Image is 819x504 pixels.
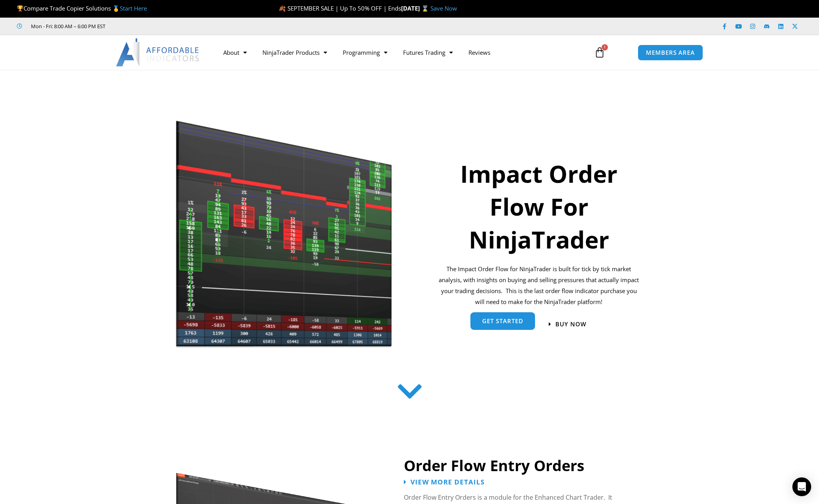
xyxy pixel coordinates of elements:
span: Buy now [555,321,586,327]
a: 1 [582,41,617,64]
span: get started [482,318,523,324]
span: Compare Trade Copier Solutions 🥇 [17,4,147,12]
span: 🍂 SEPTEMBER SALE | Up To 50% OFF | Ends [278,4,401,12]
a: Start Here [120,4,147,12]
a: get started [470,312,535,330]
strong: [DATE] ⌛ [401,4,430,12]
a: Futures Trading [395,43,461,61]
a: Reviews [461,43,498,61]
a: About [215,43,255,61]
span: View More Details [410,479,485,485]
a: Programming [335,43,395,61]
img: 🏆 [17,5,23,11]
a: NinjaTrader Products [255,43,335,61]
img: Orderflow | Affordable Indicators – NinjaTrader [175,119,393,350]
a: MEMBERS AREA [638,45,703,61]
img: LogoAI | Affordable Indicators – NinjaTrader [116,38,200,67]
a: View More Details [404,479,485,485]
div: Open Intercom Messenger [792,477,811,496]
span: 1 [602,44,608,50]
p: The Impact Order Flow for NinjaTrader is built for tick by tick market analysis, with insights on... [438,264,641,307]
a: Buy now [549,321,586,327]
span: Mon - Fri: 8:00 AM – 6:00 PM EST [29,22,105,31]
h1: Impact Order Flow For NinjaTrader [438,157,641,256]
h2: Order Flow Entry Orders [404,456,651,475]
iframe: Customer reviews powered by Trustpilot [116,22,234,30]
span: MEMBERS AREA [646,50,695,56]
nav: Menu [215,43,585,61]
a: Save Now [430,4,457,12]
